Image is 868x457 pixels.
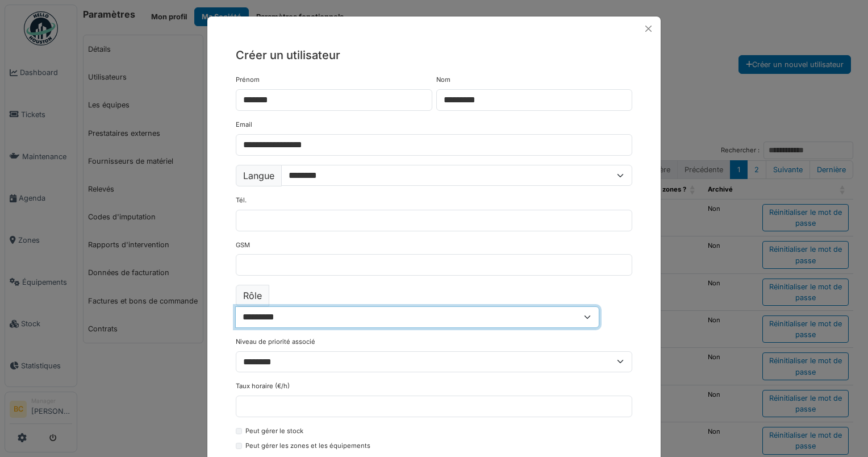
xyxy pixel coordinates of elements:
label: Rôle [236,285,269,306]
label: Prénom [236,75,260,85]
label: Peut gérer le stock [245,426,303,436]
label: Langue [236,165,282,186]
label: Tél. [236,196,247,205]
label: GSM [236,240,250,250]
label: Taux horaire (€/h) [236,381,290,391]
button: Close [641,21,656,36]
label: Peut gérer les zones et les équipements [245,441,370,451]
label: Email [236,120,252,130]
label: Nom [436,75,450,85]
h5: Créer un utilisateur [236,47,632,64]
label: Niveau de priorité associé [236,337,315,347]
